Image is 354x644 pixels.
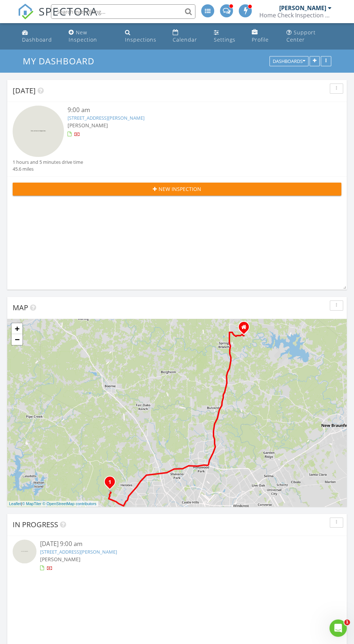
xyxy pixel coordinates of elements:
[269,56,308,67] button: Dashboards
[244,327,248,331] div: 1009 Fair Way Dr., Spring Branch TX 78070
[252,36,269,43] div: Profile
[13,539,36,563] img: streetview
[283,26,335,47] a: Support Center
[211,26,243,47] a: Settings
[259,12,332,19] div: Home Check Inspection Group
[173,36,197,43] div: Calendar
[40,539,314,549] div: [DATE] 9:00 am
[51,4,195,19] input: Search everything...
[13,86,36,95] span: [DATE]
[7,501,98,507] div: |
[9,502,21,506] a: Leaflet
[13,539,341,572] a: [DATE] 9:00 am [STREET_ADDRESS][PERSON_NAME] [PERSON_NAME]
[273,59,305,64] div: Dashboards
[108,480,111,485] i: 1
[12,334,22,345] a: Zoom out
[249,26,277,47] a: Profile
[214,36,236,43] div: Settings
[13,520,58,529] span: In Progress
[18,4,34,20] img: The Best Home Inspection Software - Spectora
[43,502,96,506] a: © OpenStreetMap contributors
[159,185,201,193] span: New Inspection
[110,482,114,486] div: 11618 Remuda Cyn , San Antonio, TX 78254
[23,55,100,67] a: My Dashboard
[68,106,314,115] div: 9:00 am
[125,36,156,43] div: Inspections
[66,26,117,47] a: New Inspection
[68,115,144,121] a: [STREET_ADDRESS][PERSON_NAME]
[286,29,315,43] div: Support Center
[344,619,350,625] span: 1
[69,29,97,43] div: New Inspection
[13,159,83,166] div: 1 hours and 5 minutes drive time
[122,26,164,47] a: Inspections
[13,106,341,172] a: 9:00 am [STREET_ADDRESS][PERSON_NAME] [PERSON_NAME] 1 hours and 5 minutes drive time 45.6 miles
[12,323,22,334] a: Zoom in
[13,106,64,157] img: streetview
[68,122,108,129] span: [PERSON_NAME]
[13,166,83,172] div: 45.6 miles
[329,619,347,637] iframe: Intercom live chat
[39,4,98,19] span: SPECTORA
[22,502,42,506] a: © MapTiler
[18,10,98,25] a: SPECTORA
[40,549,117,555] a: [STREET_ADDRESS][PERSON_NAME]
[13,183,341,196] button: New Inspection
[40,556,81,563] span: [PERSON_NAME]
[170,26,205,47] a: Calendar
[13,303,28,312] span: Map
[279,4,326,12] div: [PERSON_NAME]
[19,26,60,47] a: Dashboard
[22,36,52,43] div: Dashboard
